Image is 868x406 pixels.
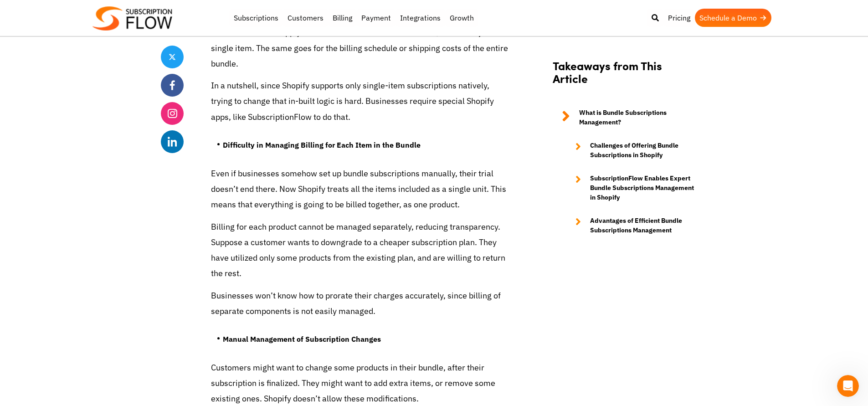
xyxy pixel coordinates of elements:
[590,216,699,235] strong: Advantages of Efficient Bundle Subscriptions Management
[211,78,512,125] p: In a nutshell, since Shopify supports only single-item subscriptions natively, trying to change t...
[445,9,478,27] a: Growth
[211,166,512,213] p: Even if businesses somehow set up bundle subscriptions manually, their trial doesn’t end there. N...
[223,334,381,344] strong: Manual Management of Subscription Changes
[395,9,445,27] a: Integrations
[211,219,512,282] p: Billing for each product cannot be managed separately, reducing transparency. Suppose a customer ...
[211,288,512,319] p: Businesses won’t know how to prorate their charges accurately, since billing of separate componen...
[566,174,699,202] a: SubscriptionFlow Enables Expert Bundle Subscriptions Management in Shopify
[283,9,328,27] a: Customers
[553,59,699,94] h2: Takeaways from This Article
[590,141,699,160] strong: Challenges of Offering Bundle Subscriptions in Shopify
[328,9,357,27] a: Billing
[92,6,172,31] img: Subscriptionflow
[695,9,771,27] a: Schedule a Demo
[223,140,421,149] strong: Difficulty in Managing Billing for Each Item in the Bundle
[553,108,699,127] a: What is Bundle Subscriptions Management?
[357,9,395,27] a: Payment
[211,25,512,72] p: It’s also difficult to apply discount to the whole bundle at once, instead of just on a single it...
[566,141,699,160] a: Challenges of Offering Bundle Subscriptions in Shopify
[566,216,699,235] a: Advantages of Efficient Bundle Subscriptions Management
[663,9,695,27] a: Pricing
[229,9,283,27] a: Subscriptions
[579,108,699,127] strong: What is Bundle Subscriptions Management?
[590,174,699,202] strong: SubscriptionFlow Enables Expert Bundle Subscriptions Management in Shopify
[837,375,859,397] iframe: Intercom live chat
